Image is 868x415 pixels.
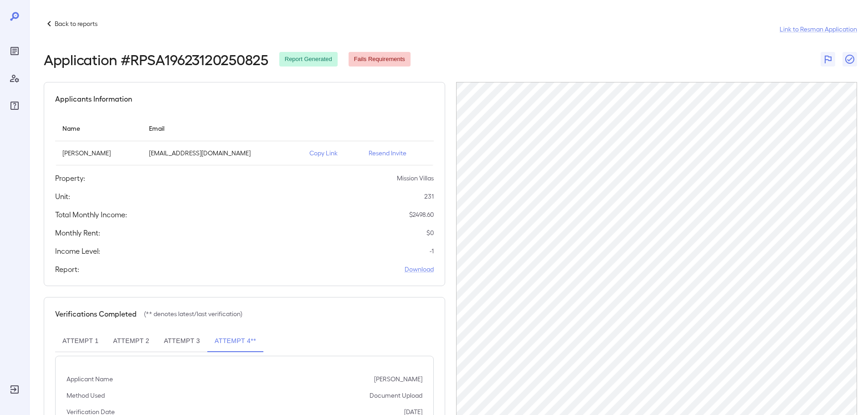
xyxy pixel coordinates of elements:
[842,52,857,67] button: Close Report
[369,149,426,158] p: Resend Invite
[370,391,422,400] p: Document Upload
[55,209,127,220] h5: Total Monthly Income:
[55,115,434,165] table: simple table
[7,71,22,86] div: Manage Users
[55,227,100,238] h5: Monthly Rent:
[409,210,434,219] p: $ 2498.60
[149,149,295,158] p: [EMAIL_ADDRESS][DOMAIN_NAME]
[142,115,302,141] th: Email
[67,391,105,400] p: Method Used
[157,330,207,352] button: Attempt 3
[67,374,113,384] p: Applicant Name
[55,330,106,352] button: Attempt 1
[55,308,137,319] h5: Verifications Completed
[430,246,434,256] p: -1
[7,44,22,58] div: Reports
[55,191,70,202] h5: Unit:
[309,149,354,158] p: Copy Link
[7,98,22,113] div: FAQ
[821,52,835,67] button: Flag Report
[106,330,156,352] button: Attempt 2
[397,174,434,183] p: Mission Villas
[144,309,242,318] p: (** denotes latest/last verification)
[780,25,857,34] a: Link to Resman Application
[349,55,411,64] span: Fails Requirements
[55,93,132,104] h5: Applicants Information
[55,19,98,28] p: Back to reports
[207,330,263,352] button: Attempt 4**
[7,382,22,397] div: Log Out
[55,264,79,275] h5: Report:
[44,51,268,67] h2: Application # RPSA19623120250825
[405,265,434,274] a: Download
[55,173,85,184] h5: Property:
[426,228,434,237] p: $ 0
[424,192,434,201] p: 231
[55,246,100,256] h5: Income Level:
[55,115,142,141] th: Name
[374,374,422,384] p: [PERSON_NAME]
[62,149,134,158] p: [PERSON_NAME]
[279,55,338,64] span: Report Generated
